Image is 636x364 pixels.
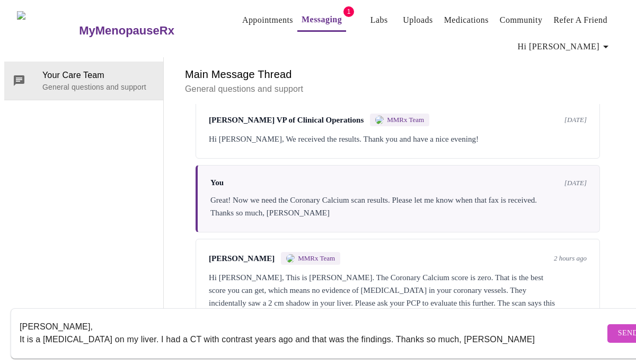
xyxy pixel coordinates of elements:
[440,10,493,31] button: Medications
[399,10,437,31] button: Uploads
[343,6,354,17] span: 1
[17,11,78,51] img: MyMenopauseRx Logo
[210,194,587,219] div: Great! Now we need the Coronary Calcium scan results. Please let me know when that fax is receive...
[554,254,587,263] span: 2 hours ago
[185,83,611,96] p: General questions and support
[297,9,346,32] button: Messaging
[564,179,587,187] span: [DATE]
[42,69,155,82] span: Your Care Team
[302,12,342,27] a: Messaging
[78,12,217,49] a: MyMenopauseRx
[298,254,335,263] span: MMRx Team
[238,10,297,31] button: Appointments
[370,13,388,28] a: Labs
[514,36,616,57] button: Hi [PERSON_NAME]
[444,13,489,28] a: Medications
[518,39,612,54] span: Hi [PERSON_NAME]
[185,66,611,83] h6: Main Message Thread
[209,116,364,125] span: [PERSON_NAME] VP of Clinical Operations
[387,116,424,124] span: MMRx Team
[286,254,295,263] img: MMRX
[209,133,587,145] div: Hi [PERSON_NAME], We received the results. Thank you and have a nice evening!
[20,316,605,350] textarea: Send a message about your appointment
[242,13,293,28] a: Appointments
[79,24,174,38] h3: MyMenopauseRx
[375,116,384,124] img: MMRX
[4,62,163,100] div: Your Care TeamGeneral questions and support
[500,13,543,28] a: Community
[549,10,612,31] button: Refer a Friend
[564,116,587,124] span: [DATE]
[362,10,396,31] button: Labs
[210,178,224,187] span: You
[42,82,155,92] p: General questions and support
[209,271,587,322] div: Hi [PERSON_NAME], This is [PERSON_NAME]. The Coronary Calcium score is zero. That is the best sco...
[553,13,607,28] a: Refer a Friend
[403,13,433,28] a: Uploads
[496,10,547,31] button: Community
[209,254,275,263] span: [PERSON_NAME]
